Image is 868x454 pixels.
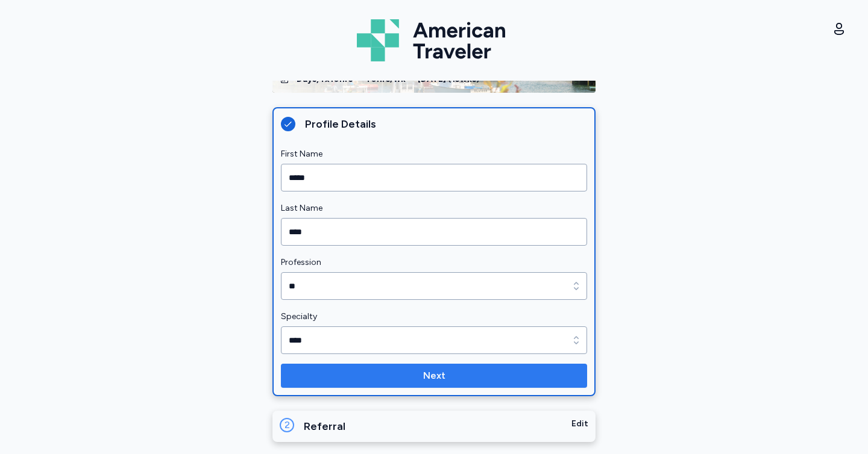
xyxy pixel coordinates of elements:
div: Referral [304,418,571,435]
label: Profession [281,255,587,270]
div: 2 [280,418,294,432]
label: First Name [281,147,587,161]
button: Next [281,364,587,388]
div: Edit [571,418,588,435]
label: Last Name [281,201,587,216]
input: Last Name [281,218,587,246]
label: Specialty [281,309,587,324]
span: Next [423,368,445,383]
img: Logo [357,14,511,66]
input: First Name [281,164,587,191]
div: Profile Details [305,116,587,132]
